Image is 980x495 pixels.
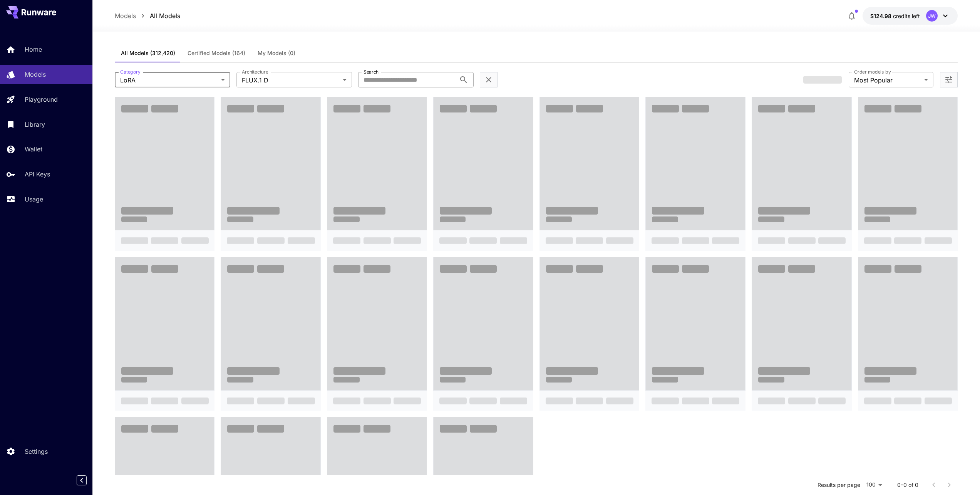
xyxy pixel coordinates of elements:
label: Architecture [242,69,268,75]
span: FLUX.1 D [242,76,340,85]
label: Search [364,69,379,75]
button: Clear filters (2) [484,75,493,85]
p: Settings [25,447,48,456]
span: $124.98 [870,13,893,19]
span: All Models (312,420) [121,50,175,57]
span: LoRA [120,76,218,85]
span: credits left [893,13,920,19]
p: Home [25,45,42,54]
p: API Keys [25,169,50,179]
div: JW [926,10,938,22]
p: Models [25,70,46,79]
button: Open more filters [944,75,953,85]
label: Category [120,69,141,75]
a: Models [115,11,136,20]
iframe: Chat Widget [807,185,980,495]
span: Certified Models (164) [188,50,245,57]
p: Usage [25,195,43,204]
label: Order models by [854,69,891,75]
p: Library [25,120,45,129]
p: Wallet [25,144,42,154]
div: Collapse sidebar [82,473,92,487]
a: All Models [150,11,180,20]
div: $124.97666 [870,12,920,20]
button: $124.97666JW [863,7,958,25]
p: Playground [25,95,58,104]
nav: breadcrumb [115,11,180,20]
button: Collapse sidebar [77,475,87,485]
span: My Models (0) [258,50,295,57]
span: Most Popular [854,76,921,85]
